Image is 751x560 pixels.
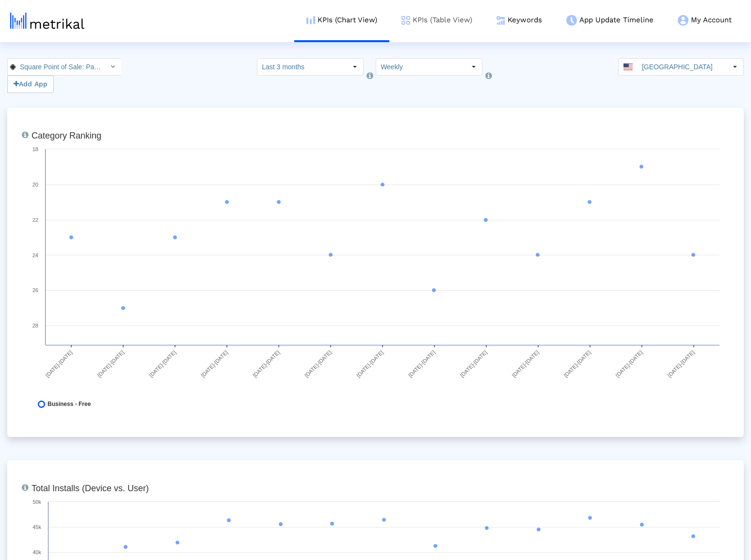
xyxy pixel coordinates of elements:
[10,13,84,29] img: metrical-logo-light.png
[401,16,410,25] img: kpi-table-menu-icon.png
[44,349,73,378] text: [DATE]-[DATE]
[96,349,125,378] text: [DATE]-[DATE]
[32,217,38,223] text: 22
[200,349,229,378] text: [DATE]-[DATE]
[32,549,41,555] text: 40k
[407,349,436,378] text: [DATE]-[DATE]
[32,287,38,293] text: 26
[615,349,644,378] text: [DATE]-[DATE]
[252,349,281,378] text: [DATE]-[DATE]
[32,483,149,493] tspan: Total Installs (Device vs. User)
[32,252,38,258] text: 24
[32,146,38,152] text: 18
[566,15,577,26] img: app-update-menu-icon.png
[465,59,482,75] div: Select
[32,323,38,328] text: 28
[32,499,41,505] text: 50k
[32,524,41,530] text: 45k
[7,76,54,93] button: Add App
[727,59,743,75] div: Select
[105,59,121,75] div: Select
[355,349,384,378] text: [DATE]-[DATE]
[148,349,177,378] text: [DATE]-[DATE]
[347,59,363,75] div: Select
[32,131,101,140] tspan: Category Ranking
[496,16,505,25] img: keywords.png
[304,349,333,378] text: [DATE]-[DATE]
[511,349,540,378] text: [DATE]-[DATE]
[48,401,91,408] span: Business - Free
[306,16,315,24] img: kpi-chart-menu-icon.png
[459,349,488,378] text: [DATE]-[DATE]
[32,182,38,187] text: 20
[678,15,688,26] img: my-account-menu-icon.png
[563,349,592,378] text: [DATE]-[DATE]
[666,349,695,378] text: [DATE]-[DATE]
